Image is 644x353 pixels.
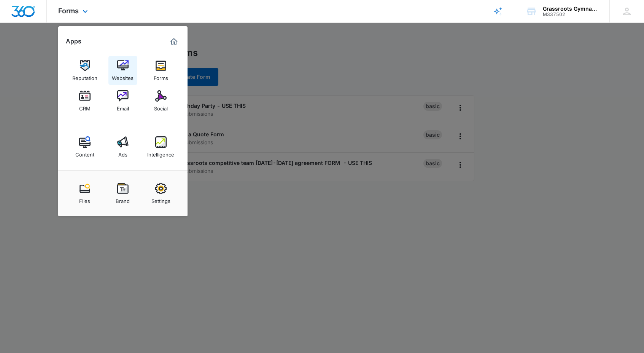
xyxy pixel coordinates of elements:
[66,38,81,45] h2: Apps
[108,133,137,161] a: Ads
[146,133,175,161] a: Intelligence
[79,102,91,112] div: CRM
[58,7,79,15] span: Forms
[117,102,129,112] div: Email
[70,56,99,85] a: Reputation
[118,148,127,158] div: Ads
[70,86,99,115] a: CRM
[116,194,130,204] div: Brand
[72,71,97,81] div: Reputation
[108,56,137,85] a: Websites
[70,133,99,161] a: Content
[154,71,168,81] div: Forms
[543,6,598,12] div: account name
[108,179,137,208] a: Brand
[543,12,598,17] div: account id
[146,86,175,115] a: Social
[75,148,94,158] div: Content
[151,194,170,204] div: Settings
[146,179,175,208] a: Settings
[79,194,90,204] div: Files
[112,71,134,81] div: Websites
[70,179,99,208] a: Files
[108,86,137,115] a: Email
[168,35,180,48] a: Marketing 360® Dashboard
[147,148,174,158] div: Intelligence
[154,102,168,112] div: Social
[146,56,175,85] a: Forms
